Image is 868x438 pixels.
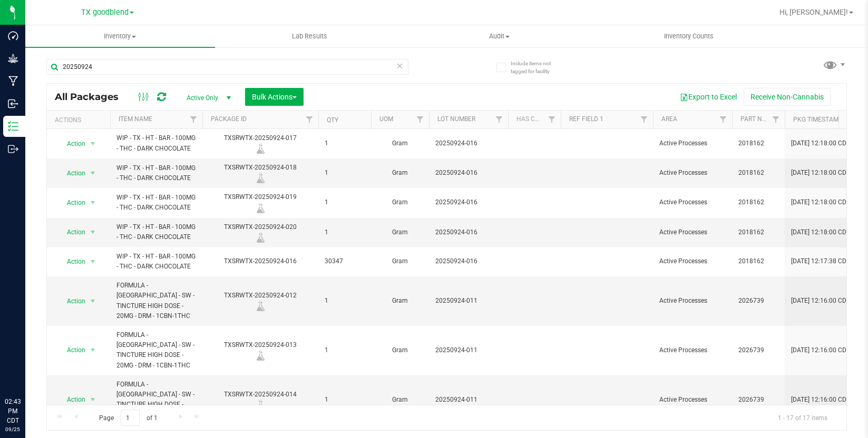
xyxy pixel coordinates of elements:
[11,354,42,385] iframe: Resource center
[8,31,18,41] inline-svg: Dashboard
[325,345,365,355] span: 1
[791,138,850,148] span: [DATE] 12:18:00 CDT
[791,256,850,266] span: [DATE] 12:17:38 CDT
[201,390,320,410] div: TXSRWTX-20250924-014
[31,352,44,365] iframe: Resource center unread badge
[57,294,86,308] span: Action
[5,397,21,425] p: 02:43 PM CDT
[57,166,86,181] span: Action
[121,410,140,426] input: 1
[738,197,778,207] span: 2018162
[325,395,365,405] span: 1
[116,330,196,371] span: FORMULA - [GEOGRAPHIC_DATA] - SW - TINCTURE HIGH DOSE - 20MG - DRM - 1CBN-1THC
[55,91,129,103] span: All Packages
[793,116,855,123] a: Pkg Timestamp
[86,343,100,357] span: select
[379,115,393,123] a: UOM
[636,111,653,128] a: Filter
[659,345,726,355] span: Active Processes
[738,256,778,266] span: 2018162
[767,111,785,128] a: Filter
[278,32,342,41] span: Lab Results
[201,192,320,213] div: TXSRWTX-20250924-019
[116,252,196,272] span: WIP - TX - HT - BAR - 100MG - THC - DARK CHOCOLATE
[659,227,726,237] span: Active Processes
[116,133,196,153] span: WIP - TX - HT - BAR - 100MG - THC - DARK CHOCOLATE
[325,227,365,237] span: 1
[377,345,423,355] span: Gram
[377,296,423,306] span: Gram
[90,410,166,426] span: Page of 1
[86,136,100,151] span: select
[435,227,502,237] span: 20250924-016
[86,166,100,181] span: select
[201,400,320,410] div: Lab Sample
[325,296,365,306] span: 1
[8,98,18,109] inline-svg: Inbound
[437,115,475,123] a: Lot Number
[325,138,365,148] span: 1
[8,121,18,132] inline-svg: Inventory
[412,111,429,128] a: Filter
[116,222,196,242] span: WIP - TX - HT - BAR - 100MG - THC - DARK CHOCOLATE
[594,25,784,47] a: Inventory Counts
[659,197,726,207] span: Active Processes
[86,254,100,269] span: select
[738,296,778,306] span: 2026739
[301,111,318,128] a: Filter
[738,345,778,355] span: 2026739
[740,115,783,123] a: Part Number
[491,111,508,128] a: Filter
[55,116,106,124] div: Actions
[673,88,744,106] button: Export to Excel
[8,144,18,154] inline-svg: Outbound
[201,350,320,361] div: Lab Sample
[791,168,850,178] span: [DATE] 12:18:00 CDT
[791,197,850,207] span: [DATE] 12:18:00 CDT
[377,138,423,148] span: Gram
[659,296,726,306] span: Active Processes
[25,25,215,47] a: Inventory
[57,225,86,240] span: Action
[57,195,86,210] span: Action
[661,115,677,123] a: Area
[201,222,320,243] div: TXSRWTX-20250924-020
[201,291,320,311] div: TXSRWTX-20250924-012
[211,115,247,123] a: Package ID
[779,8,848,16] span: Hi, [PERSON_NAME]!
[86,294,100,308] span: select
[435,138,502,148] span: 20250924-016
[201,256,320,266] div: TXSRWTX-20250924-016
[86,225,100,240] span: select
[325,256,365,266] span: 30347
[715,111,732,128] a: Filter
[201,232,320,243] div: Lab Sample
[116,380,196,420] span: FORMULA - [GEOGRAPHIC_DATA] - SW - TINCTURE HIGH DOSE - 20MG - DRM - 1CBN-1THC
[119,115,152,123] a: Item Name
[8,76,18,86] inline-svg: Manufacturing
[185,111,202,128] a: Filter
[738,138,778,148] span: 2018162
[57,392,86,407] span: Action
[57,343,86,357] span: Action
[116,163,196,183] span: WIP - TX - HT - BAR - 100MG - THC - DARK CHOCOLATE
[511,59,563,75] span: Include items not tagged for facility
[738,168,778,178] span: 2018162
[650,32,728,41] span: Inventory Counts
[201,163,320,183] div: TXSRWTX-20250924-018
[659,138,726,148] span: Active Processes
[791,227,850,237] span: [DATE] 12:18:00 CDT
[435,395,502,405] span: 20250924-011
[543,111,561,128] a: Filter
[86,195,100,210] span: select
[435,168,502,178] span: 20250924-016
[5,425,21,433] p: 09/25
[396,59,404,73] span: Clear
[791,296,850,306] span: [DATE] 12:16:00 CDT
[116,281,196,321] span: FORMULA - [GEOGRAPHIC_DATA] - SW - TINCTURE HIGH DOSE - 20MG - DRM - 1CBN-1THC
[8,53,18,64] inline-svg: Grow
[201,340,320,361] div: TXSRWTX-20250924-013
[435,197,502,207] span: 20250924-016
[744,88,831,106] button: Receive Non-Cannabis
[405,32,594,41] span: Audit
